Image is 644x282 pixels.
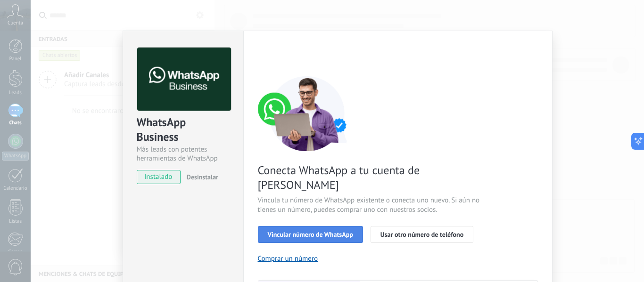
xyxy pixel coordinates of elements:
span: Desinstalar [187,173,218,181]
span: Usar otro número de teléfono [380,231,463,238]
span: Conecta WhatsApp a tu cuenta de [PERSON_NAME] [258,163,482,192]
button: Comprar un número [258,254,318,263]
span: instalado [137,170,180,184]
button: Desinstalar [183,170,218,184]
img: logo_main.png [137,48,231,111]
span: Vincula tu número de WhatsApp existente o conecta uno nuevo. Si aún no tienes un número, puedes c... [258,196,482,215]
div: WhatsApp Business [137,115,230,145]
span: Vincular número de WhatsApp [268,231,353,238]
button: Vincular número de WhatsApp [258,226,363,243]
img: connect number [258,76,357,151]
button: Usar otro número de teléfono [371,226,473,243]
div: Más leads con potentes herramientas de WhatsApp [137,145,230,163]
